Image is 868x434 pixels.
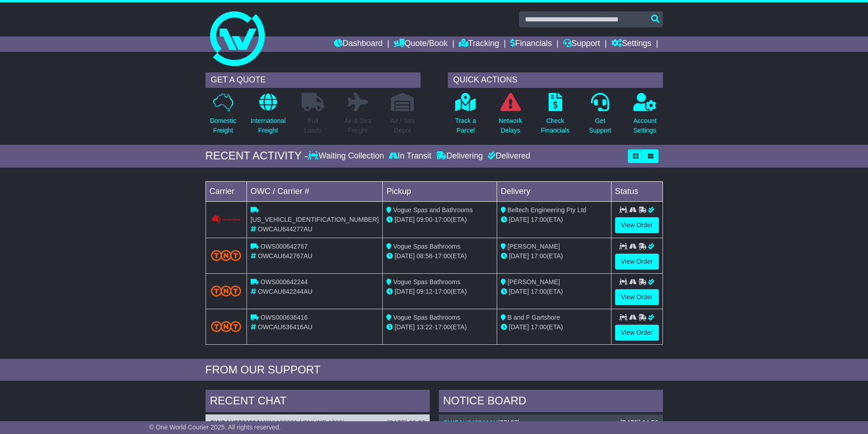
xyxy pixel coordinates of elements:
[210,116,236,135] p: Domestic Freight
[386,322,493,332] div: - (ETA)
[501,251,607,261] div: (ETA)
[258,323,313,331] span: OWCAU636416AU
[435,216,451,223] span: 17:00
[510,36,552,52] a: Financials
[386,151,434,161] div: In Transit
[211,321,241,332] img: TNT_Domestic.png
[395,288,415,295] span: [DATE]
[611,181,663,201] td: Status
[508,206,586,214] span: Beltech Engineering Pty Ltd
[205,181,247,201] td: Carrier
[334,36,383,52] a: Dashboard
[393,243,460,250] span: Vogue Spas Bathrooms
[344,116,371,135] p: Air & Sea Freight
[497,181,611,201] td: Delivery
[251,216,379,223] span: [US_VEHICLE_IDENTIFICATION_NUMBER]
[633,116,657,135] p: Account Settings
[455,92,477,140] a: Track aParcel
[435,323,451,331] span: 17:00
[250,92,286,140] a: InternationalFreight
[210,419,425,427] div: ( )
[205,390,430,414] div: RECENT CHAT
[531,288,547,295] span: 17:00
[434,151,485,161] div: Delivering
[531,252,547,260] span: 17:00
[261,278,308,286] span: OWS000642244
[308,151,386,161] div: Waiting Collection
[459,36,499,52] a: Tracking
[416,288,432,295] span: 09:12
[386,215,493,225] div: - (ETA)
[386,251,493,261] div: - (ETA)
[615,254,659,270] a: View Order
[395,216,415,223] span: [DATE]
[267,419,343,426] span: INV 26881 / ONLINE 1082
[541,116,570,135] p: Check Financials
[211,286,241,296] img: TNT_Domestic.png
[633,92,657,140] a: AccountSettings
[498,92,522,140] a: NetworkDelays
[443,419,658,427] div: ( )
[383,181,497,201] td: Pickup
[394,36,447,52] a: Quote/Book
[501,287,607,296] div: (ETA)
[393,278,460,286] span: Vogue Spas Bathrooms
[387,419,425,427] div: [DATE] 09:07
[149,424,281,431] span: © One World Courier 2025. All rights reserved.
[485,151,530,161] div: Delivered
[540,92,570,140] a: CheckFinancials
[205,72,421,88] div: GET A QUOTE
[508,243,560,250] span: [PERSON_NAME]
[563,36,600,52] a: Support
[531,323,547,331] span: 17:00
[615,325,659,341] a: View Order
[395,323,415,331] span: [DATE]
[390,116,415,135] p: Air / Sea Depot
[509,288,529,295] span: [DATE]
[501,215,607,225] div: (ETA)
[416,216,432,223] span: 09:00
[509,252,529,260] span: [DATE]
[455,116,476,135] p: Track a Parcel
[443,419,498,426] a: OWCAU642244AU
[498,116,522,135] p: Network Delays
[393,206,473,214] span: Vogue Spas and Bathrooms
[258,252,313,260] span: OWCAU642767AU
[435,252,451,260] span: 17:00
[435,288,451,295] span: 17:00
[211,215,241,225] img: Couriers_Please.png
[620,419,658,427] div: [DATE] 14:50
[205,149,308,163] div: RECENT ACTIVITY -
[588,92,611,140] a: GetSupport
[205,363,663,377] div: FROM OUR SUPPORT
[615,217,659,233] a: View Order
[509,323,529,331] span: [DATE]
[302,116,324,135] p: Full Loads
[501,322,607,332] div: (ETA)
[611,36,652,52] a: Settings
[386,287,493,296] div: - (ETA)
[589,116,611,135] p: Get Support
[211,250,241,261] img: TNT_Domestic.png
[210,419,265,426] a: OWCAU572926AU
[258,225,313,233] span: OWCAU644277AU
[448,72,663,88] div: QUICK ACTIONS
[247,181,382,201] td: OWC / Carrier #
[500,419,518,426] span: 27137
[615,289,659,305] a: View Order
[509,216,529,223] span: [DATE]
[393,314,460,321] span: Vogue Spas Bathrooms
[395,252,415,260] span: [DATE]
[439,390,663,414] div: NOTICE BOARD
[508,278,560,286] span: [PERSON_NAME]
[258,288,313,295] span: OWCAU642244AU
[531,216,547,223] span: 17:00
[209,92,236,140] a: DomesticFreight
[416,252,432,260] span: 08:58
[261,314,308,321] span: OWS000636416
[251,116,286,135] p: International Freight
[261,243,308,250] span: OWS000642767
[508,314,560,321] span: B and F Gartshore
[416,323,432,331] span: 13:22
